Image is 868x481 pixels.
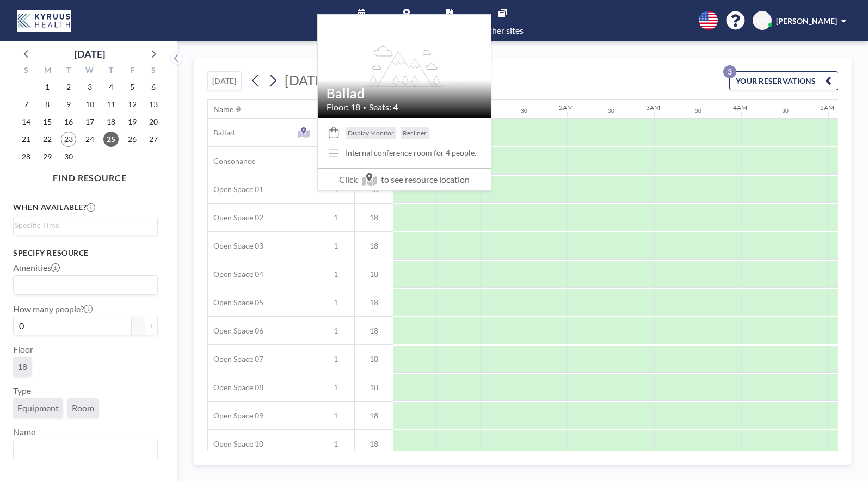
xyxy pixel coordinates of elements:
span: 18 [17,361,27,372]
span: Open Space 09 [208,411,263,421]
span: Floor: 18 [327,102,360,113]
button: - [132,317,145,335]
span: Open Space 06 [208,326,263,336]
span: Tuesday, September 30, 2025 [61,149,76,164]
span: 1 [317,411,354,421]
span: Friday, September 19, 2025 [125,114,140,129]
span: Open Space 07 [208,354,263,364]
span: Monday, September 22, 2025 [40,132,55,147]
span: Monday, September 29, 2025 [40,149,55,164]
div: S [143,64,164,78]
span: Monday, September 8, 2025 [40,97,55,112]
span: Open Space 04 [208,269,263,279]
span: Seats: 4 [369,102,398,113]
span: 18 [355,354,393,364]
span: Sunday, September 7, 2025 [19,97,34,112]
span: Tuesday, September 9, 2025 [61,97,76,112]
span: Open Space 10 [208,439,263,449]
span: [DATE] [285,72,328,88]
span: Sunday, September 21, 2025 [19,132,34,147]
span: 18 [355,298,393,307]
span: OD [756,16,768,26]
span: Recliner [403,129,427,137]
span: Open Space 03 [208,241,263,251]
span: Ballad [208,128,235,138]
span: Sunday, September 28, 2025 [19,149,34,164]
span: Tuesday, September 23, 2025 [61,132,76,147]
div: 4AM [733,103,747,112]
span: Equipment [17,403,59,414]
span: 18 [355,213,393,223]
span: Other sites [482,26,524,35]
label: Name [13,427,35,437]
span: Display Monitor [348,129,394,137]
span: Wednesday, September 3, 2025 [82,79,97,95]
span: Monday, September 1, 2025 [40,79,55,95]
span: 18 [355,411,393,421]
div: 30 [521,107,527,114]
div: Search for option [14,440,157,459]
div: [DATE] [75,46,105,61]
img: organization-logo [17,10,71,32]
span: Click to see resource location [318,168,491,190]
span: Tuesday, September 2, 2025 [61,79,76,95]
span: 18 [355,383,393,392]
div: 5AM [820,103,834,112]
div: 30 [695,107,701,114]
span: Thursday, September 11, 2025 [103,97,119,112]
span: Wednesday, September 10, 2025 [82,97,97,112]
div: M [37,64,58,78]
span: Open Space 05 [208,298,263,307]
label: Amenities [13,262,60,273]
div: T [58,64,79,78]
span: Consonance [208,156,255,166]
span: 18 [355,439,393,449]
div: Search for option [14,276,157,294]
span: Thursday, September 25, 2025 [103,132,119,147]
span: Friday, September 12, 2025 [125,97,140,112]
h2: Ballad [327,85,482,102]
label: Type [13,385,31,396]
button: [DATE] [207,71,242,90]
span: Friday, September 26, 2025 [125,132,140,147]
span: Monday, September 15, 2025 [40,114,55,129]
span: Friday, September 5, 2025 [125,79,140,95]
span: 18 [355,269,393,279]
h3: Specify resource [13,248,158,258]
span: 1 [317,269,354,279]
span: Open Space 08 [208,383,263,392]
span: Saturday, September 6, 2025 [146,79,161,95]
div: S [16,64,37,78]
input: Search for option [15,278,151,292]
label: How many people? [13,304,93,314]
span: Thursday, September 18, 2025 [103,114,119,129]
button: YOUR RESERVATIONS3 [729,71,838,90]
span: 1 [317,298,354,307]
span: 1 [317,213,354,223]
span: 1 [317,439,354,449]
span: Saturday, September 13, 2025 [146,97,161,112]
span: Wednesday, September 17, 2025 [82,114,97,129]
span: • [363,104,366,111]
span: 1 [317,383,354,392]
div: F [121,64,143,78]
p: 3 [723,65,736,78]
label: Floor [13,344,33,355]
span: Room [72,403,94,414]
span: Wednesday, September 24, 2025 [82,132,97,147]
div: Search for option [14,217,157,233]
div: 30 [608,107,614,114]
span: Saturday, September 27, 2025 [146,132,161,147]
span: 1 [317,241,354,251]
button: + [145,317,158,335]
input: Search for option [15,219,151,231]
span: 18 [355,326,393,336]
span: [PERSON_NAME] [776,16,837,26]
span: Saturday, September 20, 2025 [146,114,161,129]
span: 1 [317,326,354,336]
span: Sunday, September 14, 2025 [19,114,34,129]
span: Thursday, September 4, 2025 [103,79,119,95]
p: Internal conference room for 4 people. [346,148,476,158]
div: W [79,64,101,78]
span: Open Space 01 [208,184,263,194]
